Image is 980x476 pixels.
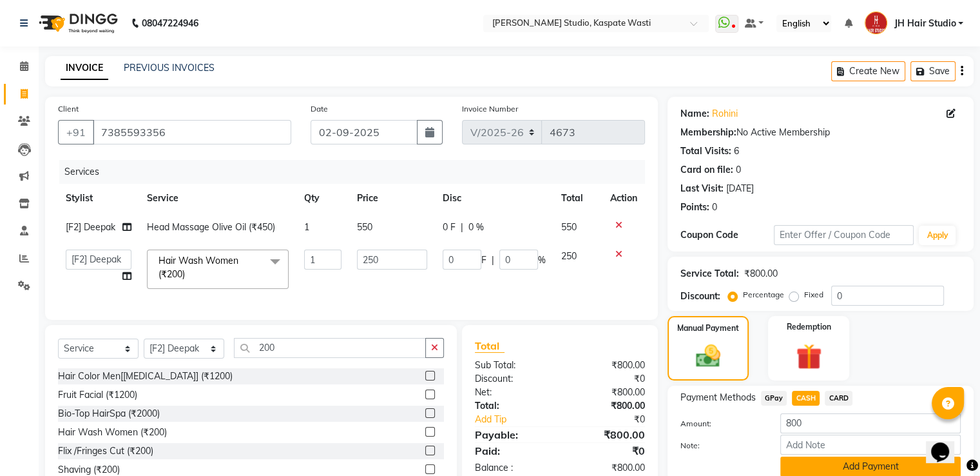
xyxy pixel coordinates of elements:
span: 550 [561,221,577,233]
label: Date [311,103,328,115]
span: | [461,221,463,234]
div: Total Visits: [680,144,731,158]
input: Add Note [780,435,961,455]
div: Sub Total: [465,359,560,372]
span: Total [475,339,504,353]
div: Flix /Fringes Cut (₹200) [58,444,153,458]
div: ₹800.00 [744,267,778,281]
input: Amount [780,413,961,433]
div: ₹800.00 [560,359,655,372]
input: Enter Offer / Coupon Code [774,225,914,245]
img: _cash.svg [688,342,728,370]
div: Discount: [680,290,720,303]
div: Coupon Code [680,228,774,242]
span: 1 [304,221,309,233]
img: logo [33,5,121,41]
img: _gift.svg [788,341,830,373]
label: Fixed [804,289,823,301]
div: Hair Wash Women (₹200) [58,426,167,439]
img: JH Hair Studio [865,12,887,34]
th: Stylist [58,184,139,213]
th: Disc [435,184,553,213]
span: GPay [761,391,787,406]
th: Price [349,184,435,213]
div: ₹800.00 [560,427,655,442]
th: Action [602,184,645,213]
label: Amount: [671,418,771,430]
div: Card on file: [680,163,733,177]
th: Service [139,184,296,213]
div: Payable: [465,427,560,442]
button: Save [910,61,956,81]
th: Qty [296,184,349,213]
div: 0 [736,163,741,177]
span: Hair Wash Women (₹200) [159,255,238,280]
span: 0 % [468,221,484,234]
div: ₹0 [560,443,655,459]
div: ₹800.00 [560,399,655,413]
iframe: chat widget [926,424,967,463]
a: INVOICE [61,57,108,80]
div: ₹800.00 [560,461,655,475]
span: CARD [825,391,852,406]
div: Points: [680,201,709,214]
a: Rohini [712,107,738,121]
span: 250 [561,250,577,262]
span: | [492,253,494,267]
span: JH Hair Studio [894,17,956,30]
div: No Active Membership [680,126,961,139]
b: 08047224946 [142,5,198,41]
label: Redemption [787,321,831,333]
div: Hair Color Men[[MEDICAL_DATA]] (₹1200) [58,370,233,383]
button: +91 [58,120,94,144]
button: Create New [831,61,905,81]
a: x [185,268,191,280]
div: Name: [680,107,709,121]
span: 0 F [443,221,456,234]
a: Add Tip [465,413,575,426]
span: 550 [357,221,372,233]
label: Note: [671,440,771,451]
span: [F2] Deepak [66,221,115,233]
input: Search or Scan [234,338,426,358]
button: Apply [919,226,956,245]
div: 0 [712,201,717,214]
div: [DATE] [726,182,754,195]
label: Percentage [743,289,784,301]
div: Bio-Top HairSpa (₹2000) [58,407,160,421]
span: Head Massage Olive Oil (₹450) [147,221,275,233]
div: ₹800.00 [560,386,655,399]
div: Net: [465,386,560,399]
div: Services [59,160,655,184]
input: Search by Name/Mobile/Email/Code [93,120,291,144]
label: Manual Payment [677,322,739,334]
div: Discount: [465,372,560,386]
span: CASH [792,391,820,406]
span: Payment Methods [680,391,756,404]
div: ₹0 [575,413,654,426]
div: Service Total: [680,267,739,281]
label: Client [58,103,79,115]
div: Fruit Facial (₹1200) [58,388,137,402]
span: F [481,253,486,267]
th: Total [553,184,602,213]
a: PREVIOUS INVOICES [124,62,215,74]
div: Paid: [465,443,560,459]
div: Membership: [680,126,736,139]
div: Last Visit: [680,182,724,195]
div: Balance : [465,461,560,475]
div: 6 [734,144,739,158]
div: ₹0 [560,372,655,386]
label: Invoice Number [462,103,518,115]
span: % [538,253,546,267]
div: Total: [465,399,560,413]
